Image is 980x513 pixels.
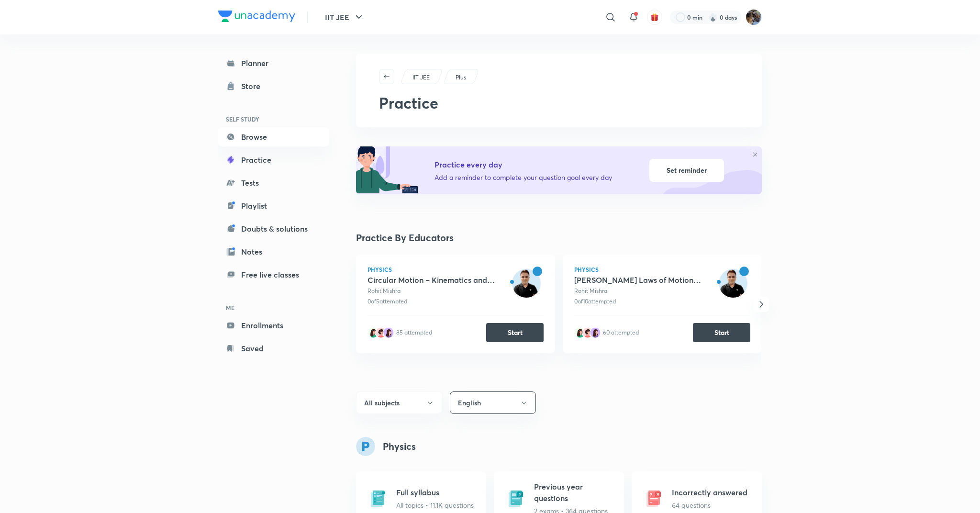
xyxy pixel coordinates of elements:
[218,111,329,127] h6: SELF STUDY
[218,339,329,358] a: Saved
[649,159,724,182] div: Set reminder
[434,159,612,170] h5: Practice every day
[486,323,544,342] button: Start
[367,327,379,338] img: avatar
[590,327,601,338] img: avatar
[218,173,329,192] a: Tests
[643,488,664,509] img: incorrectly answered
[218,265,329,284] a: Free live classes
[218,242,329,261] a: Notes
[218,77,329,96] a: Store
[650,13,659,22] img: avatar
[218,196,329,215] a: Playlist
[218,300,329,316] h6: ME
[719,269,747,298] img: avatar
[218,316,329,335] a: Enrollments
[450,391,536,414] button: English
[574,275,708,285] div: [PERSON_NAME] Laws of Motion Lecture - 13
[603,328,639,337] div: 60 attempted
[383,439,416,454] h4: Physics
[396,487,474,498] h5: Full syllabus
[582,327,593,338] img: avatar
[218,127,329,146] a: Browse
[218,219,329,238] a: Doubts & solutions
[505,488,526,509] img: previous year questions
[383,327,394,338] img: avatar
[218,11,295,24] a: Company Logo
[411,73,432,82] a: IIT JEE
[693,323,750,342] button: Start
[356,231,762,245] h4: Practice By Educators
[672,487,747,498] h5: Incorrectly answered
[367,297,501,306] div: 0 of 5 attempted
[356,391,442,414] button: All subjects
[396,500,474,510] p: All topics • 11.1K questions
[574,327,586,338] img: avatar
[375,327,387,338] img: avatar
[367,275,501,285] div: Circular Motion – Kinematics and Dynamics Lecture - 5
[319,8,370,27] button: IIT JEE
[367,267,501,272] span: Physics
[454,73,468,82] a: Plus
[746,9,762,25] img: Chayan Mehta
[672,500,747,510] p: 64 questions
[434,172,612,182] p: Add a reminder to complete your question goal every day
[512,269,541,298] img: avatar
[534,481,618,504] h5: Previous year questions
[367,488,389,509] img: full syllabus
[379,94,739,112] h2: Practice
[218,150,329,169] a: Practice
[708,12,718,22] img: streak
[574,267,708,272] span: Physics
[456,73,466,82] p: Plus
[574,287,708,295] div: Rohit Mishra
[218,11,295,22] img: Company Logo
[647,10,662,25] button: avatar
[412,73,430,82] p: IIT JEE
[396,328,432,337] div: 85 attempted
[574,297,708,306] div: 0 of 10 attempted
[218,54,329,73] a: Planner
[367,287,501,295] div: Rohit Mishra
[356,437,375,456] img: syllabus
[241,80,266,92] div: Store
